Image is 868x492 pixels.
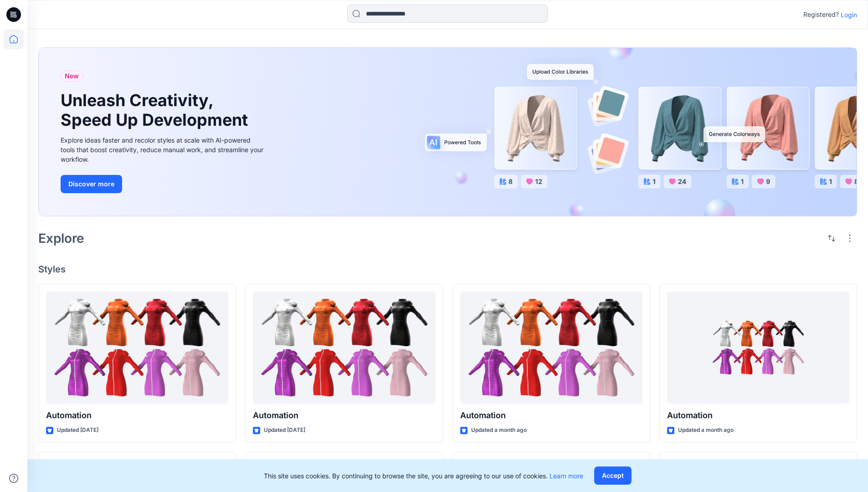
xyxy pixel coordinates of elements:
span: New [65,71,79,82]
p: Updated a month ago [678,425,734,435]
p: Updated [DATE] [264,425,305,435]
h1: Unleash Creativity, Speed Up Development [61,91,252,130]
p: This site uses cookies. By continuing to browse the site, you are agreeing to our use of cookies. [264,471,583,481]
p: Automation [667,409,849,422]
p: Login [841,10,857,20]
a: Automation [460,292,642,404]
p: Automation [46,409,228,422]
p: Registered? [803,9,839,20]
p: Automation [253,409,435,422]
a: Learn more [550,472,583,480]
button: Discover more [61,175,122,193]
p: Updated [DATE] [57,425,98,435]
h2: Explore [38,231,84,246]
div: Explore ideas faster and recolor styles at scale with AI-powered tools that boost creativity, red... [61,135,266,164]
a: Automation [253,292,435,404]
h4: Styles [38,264,857,275]
a: Discover more [61,175,266,193]
a: Automation [46,292,228,404]
a: Automation [667,292,849,404]
p: Automation [460,409,642,422]
button: Accept [594,466,632,485]
p: Updated a month ago [471,425,527,435]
